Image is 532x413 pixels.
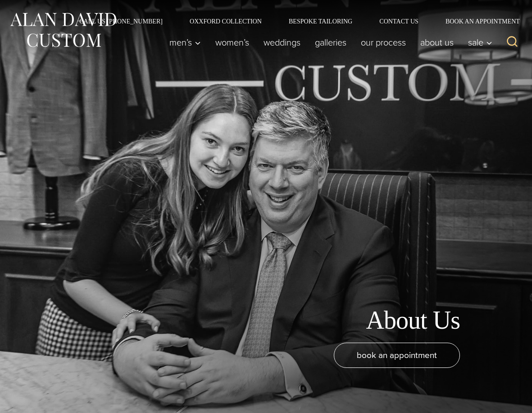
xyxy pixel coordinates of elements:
[66,18,523,24] nav: Secondary Navigation
[468,38,492,47] span: Sale
[413,33,461,51] a: About Us
[169,38,201,47] span: Men’s
[208,33,256,51] a: Women’s
[501,32,523,53] button: View Search Form
[162,33,497,51] nav: Primary Navigation
[256,33,308,51] a: weddings
[354,33,413,51] a: Our Process
[357,349,437,362] span: book an appointment
[432,18,523,24] a: Book an Appointment
[366,18,432,24] a: Contact Us
[366,305,460,335] h1: About Us
[66,18,176,24] a: Call Us [PHONE_NUMBER]
[275,18,366,24] a: Bespoke Tailoring
[308,33,354,51] a: Galleries
[9,10,117,50] img: Alan David Custom
[176,18,275,24] a: Oxxford Collection
[334,343,460,368] a: book an appointment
